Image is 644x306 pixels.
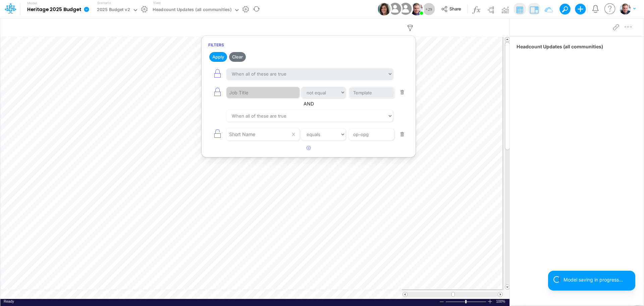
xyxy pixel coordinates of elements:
div: Zoom [465,300,467,303]
span: Ready [4,299,14,303]
b: Heritage 2025 Budget [27,7,81,13]
span: AND [208,100,409,107]
iframe: FastComments [517,55,644,148]
div: Zoom [445,299,487,304]
a: Notifications [592,5,599,13]
button: Share [438,4,466,14]
div: Short Name [229,131,255,138]
label: View [153,0,161,5]
label: Scenario [97,0,111,5]
div: Model saving in progress... [563,276,630,283]
button: Apply [209,52,227,62]
div: Zoom level [496,299,506,304]
div: Headcount Updates (all communities) [153,6,231,14]
span: Headcount Updates (all communities) [517,43,640,50]
h6: Filters [202,39,416,51]
img: User Image Icon [378,3,390,15]
div: In Ready mode [4,299,14,304]
img: User Image Icon [410,3,423,15]
div: Zoom In [487,299,493,304]
label: Model [27,1,37,5]
input: Type a title here [6,21,364,35]
span: Share [449,6,461,11]
div: Zoom Out [439,299,444,304]
span: 100% [496,299,506,304]
div: 2025 Budget v2 [97,6,130,14]
button: Clear [229,52,246,62]
span: + 29 [425,7,432,11]
img: User Image Icon [398,1,413,16]
img: User Image Icon [387,1,402,16]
